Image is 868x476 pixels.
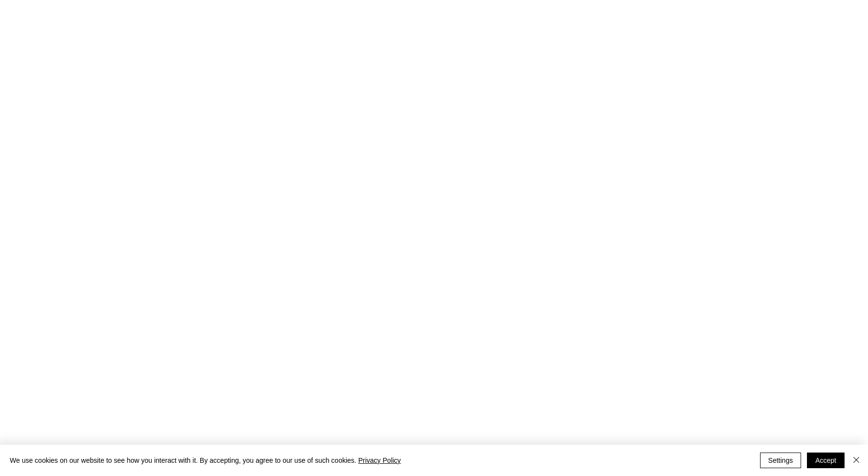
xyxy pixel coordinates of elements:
a: Privacy Policy [358,456,401,464]
span: We use cookies on our website to see how you interact with it. By accepting, you agree to our use... [10,456,401,465]
button: Settings [760,453,802,468]
img: Close [850,454,862,466]
button: Close [850,453,862,468]
button: Accept [807,453,845,468]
